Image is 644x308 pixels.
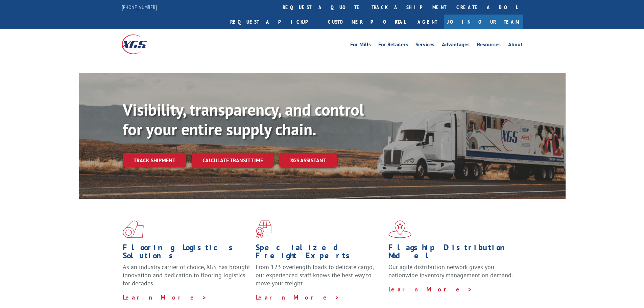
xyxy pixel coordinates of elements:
[123,243,251,263] h1: Flooring Logistics Solutions
[508,42,523,49] a: About
[256,220,271,238] img: xgs-icon-focused-on-flooring-red
[477,42,501,49] a: Resources
[415,42,434,49] a: Services
[256,263,383,293] p: From 123 overlength loads to delicate cargo, our experienced staff knows the best way to move you...
[388,220,412,238] img: xgs-icon-flagship-distribution-model-red
[388,263,513,279] span: Our agile distribution network gives you nationwide inventory management on demand.
[123,153,186,167] a: Track shipment
[378,42,408,49] a: For Retailers
[225,15,323,29] a: Request a pickup
[123,99,364,140] b: Visibility, transparency, and control for your entire supply chain.
[123,220,144,238] img: xgs-icon-total-supply-chain-intelligence-red
[444,15,523,29] a: Join Our Team
[122,4,157,10] a: [PHONE_NUMBER]
[256,293,340,301] a: Learn More >
[388,285,473,293] a: Learn More >
[192,153,274,168] a: Calculate transit time
[279,153,337,168] a: XGS ASSISTANT
[350,42,371,49] a: For Mills
[442,42,470,49] a: Advantages
[123,263,250,287] span: As an industry carrier of choice, XGS has brought innovation and dedication to flooring logistics...
[323,15,411,29] a: Customer Portal
[411,15,444,29] a: Agent
[388,243,516,263] h1: Flagship Distribution Model
[123,293,207,301] a: Learn More >
[256,243,383,263] h1: Specialized Freight Experts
